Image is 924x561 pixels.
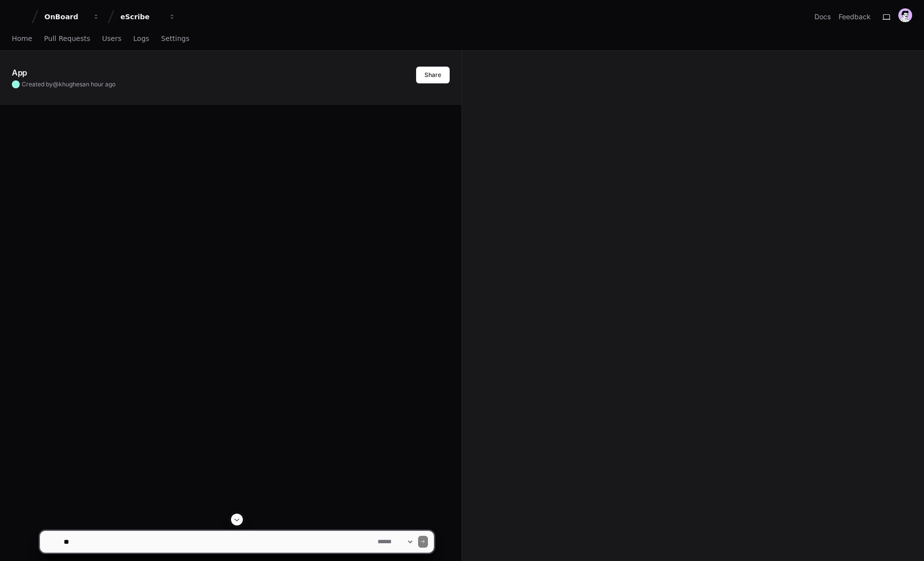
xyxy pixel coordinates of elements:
img: avatar [898,8,912,22]
span: @ [53,80,59,88]
a: Settings [161,28,189,50]
button: OnBoard [40,8,104,26]
span: khughes [59,80,82,88]
a: Pull Requests [44,28,90,50]
button: eScribe [116,8,180,26]
span: an hour ago [82,80,115,88]
span: Logs [133,36,149,41]
a: Logs [133,28,149,50]
a: Home [12,28,32,50]
a: Users [102,28,121,50]
div: eScribe [120,12,163,22]
a: Docs [814,12,831,22]
span: Pull Requests [44,36,90,41]
button: Share [416,67,450,83]
span: Home [12,36,32,41]
span: Created by [22,80,115,88]
button: Feedback [839,12,871,22]
app-text-character-animate: App [12,68,27,77]
span: Settings [161,36,189,41]
span: Users [102,36,121,41]
div: OnBoard [44,12,87,22]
